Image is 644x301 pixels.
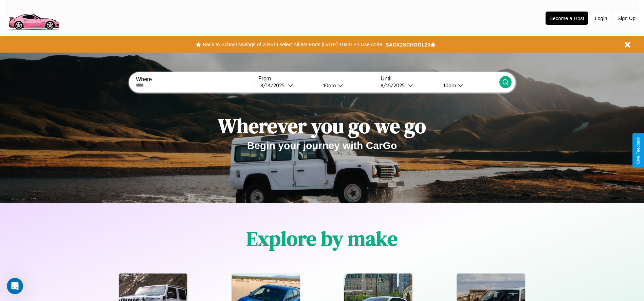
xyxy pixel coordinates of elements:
label: From [258,76,377,82]
button: 8/14/2025 [258,82,318,89]
button: Back to School savings of 20% in select cities! Ends [DATE] 10am PT.Use code: [201,40,385,49]
button: 10am [318,82,377,89]
img: logo [5,3,62,32]
h1: Explore by make [246,225,398,252]
div: 8 / 15 / 2025 [381,82,408,89]
button: 10am [438,82,499,89]
div: 10am [320,82,338,89]
div: 10am [440,82,458,89]
label: Until [381,76,499,82]
button: Login [591,12,611,24]
button: Become a Host [546,12,588,25]
button: Sign Up [614,12,639,24]
iframe: Intercom live chat [7,278,23,294]
div: 8 / 14 / 2025 [260,82,288,89]
div: Give Feedback [636,137,641,164]
label: Where [136,76,254,82]
b: BACK2SCHOOL20 [385,42,430,48]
